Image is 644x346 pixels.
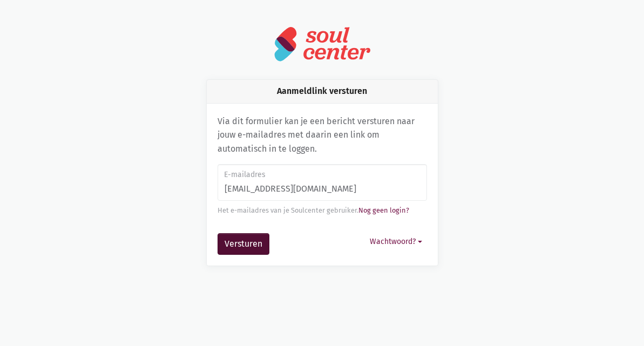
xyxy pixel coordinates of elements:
[207,80,438,103] div: Aanmeldlink versturen
[218,205,427,216] div: Het e-mailadres van je Soulcenter gebruiker.
[274,26,371,62] img: logo-soulcenter-full.svg
[358,206,409,214] a: Nog geen login?
[218,164,427,255] form: Aanmeldlink versturen
[365,233,427,250] button: Wachtwoord?
[224,169,419,181] label: E-mailadres
[218,114,427,156] p: Via dit formulier kan je een bericht versturen naar jouw e-mailadres met daarin een link om autom...
[218,233,269,255] button: Versturen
